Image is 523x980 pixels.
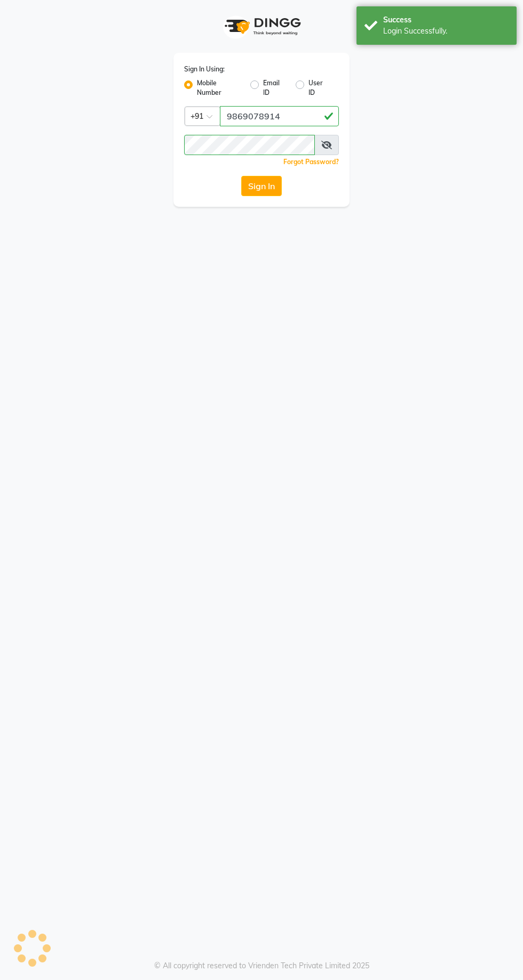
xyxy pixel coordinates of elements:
[283,158,339,166] a: Forgot Password?
[308,78,330,98] label: User ID
[219,11,304,42] img: logo1.svg
[197,78,242,98] label: Mobile Number
[220,106,339,126] input: Username
[263,78,287,98] label: Email ID
[241,176,282,196] button: Sign In
[383,26,509,37] div: Login Successfully.
[184,135,315,155] input: Username
[383,14,509,26] div: Success
[184,64,225,74] label: Sign In Using:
